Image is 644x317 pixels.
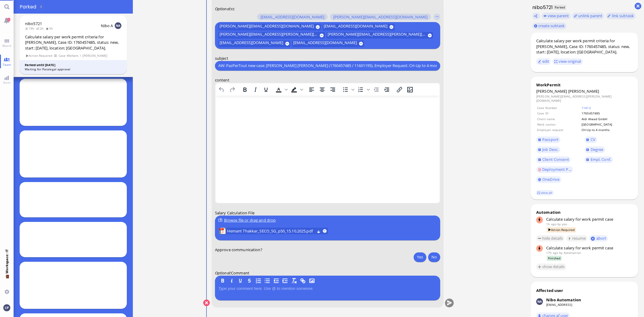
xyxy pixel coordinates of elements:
[382,85,392,94] button: Increase indent
[80,53,82,58] span: /
[582,106,591,110] a: 11412
[237,277,244,284] button: U
[557,222,561,226] span: by
[542,13,571,19] button: view parent
[572,13,604,19] button: unlink parent
[289,85,304,94] div: Background color Black
[228,277,235,284] button: I
[537,127,581,132] td: Employer request
[323,229,327,233] button: remove
[591,137,595,142] span: CV
[227,228,315,234] span: Hemant Thakkar_SECO_SG_p50_15.10.2025.pdf
[536,190,553,195] a: view all
[536,298,543,305] img: Nibo Automation
[537,122,581,127] td: Work canton
[542,147,559,152] span: Job Desc.
[20,3,38,10] span: Parked
[25,53,53,58] span: Action Required
[82,53,107,58] span: [PERSON_NAME]
[317,85,327,94] button: Align center
[536,210,633,215] div: Automation
[58,53,79,58] span: Case Workers
[328,85,338,94] button: Align right
[581,117,632,121] td: Aldi Ahead GmbH
[536,94,633,103] dd: [PERSON_NAME][EMAIL_ADDRESS][PERSON_NAME][DOMAIN_NAME]
[328,32,426,39] span: [PERSON_NAME][EMAIL_ADDRESS][PERSON_NAME][DOMAIN_NAME]
[219,228,226,234] img: Hemant Thakkar_SECO_SG_p50_15.10.2025.pdf
[274,85,289,94] div: Text color Black
[536,58,551,65] button: edit
[101,23,113,28] span: Nibo A
[546,303,572,307] a: [EMAIL_ADDRESS]
[536,235,565,242] button: hide details
[566,235,588,242] button: resume
[250,85,261,94] button: Italic
[589,235,608,242] button: abort
[215,77,229,82] span: content
[215,210,255,216] span: Salary Calculation File
[532,23,566,29] button: create subtask
[231,270,249,276] span: Comment
[536,38,633,55] div: Calculate salary per work permit criteria for [PERSON_NAME], Case ID: 1760457485, status: new, st...
[5,274,9,287] span: 💼 Workspace: IT
[2,80,12,85] span: Stats
[585,146,605,153] a: Degree
[25,21,42,26] a: nibo5721
[215,6,230,11] span: Optional
[536,156,571,163] a: Client Consent
[203,299,210,306] button: Cancel
[306,85,317,94] button: Align left
[546,222,556,226] span: 1h ago
[216,85,227,94] button: Undo
[330,14,431,20] button: [PERSON_NAME][EMAIL_ADDRESS][DOMAIN_NAME]
[612,13,634,18] span: link subtask
[257,14,328,20] button: [EMAIL_ADDRESS][DOMAIN_NAME]
[292,40,364,47] button: [EMAIL_ADDRESS][DOMAIN_NAME]
[333,14,428,19] span: [PERSON_NAME][EMAIL_ADDRESS][DOMAIN_NAME]
[564,251,581,255] span: automation@bluelakelegal.com
[536,82,633,88] div: WorkPermit
[227,85,237,94] button: Redo
[261,85,271,94] button: Underline
[591,147,604,152] span: Degree
[394,85,405,94] button: Insert/edit link
[323,24,395,30] button: [EMAIL_ADDRESS][DOMAIN_NAME]
[215,270,231,276] em: :
[585,156,613,163] a: Empl. Conf.
[25,34,121,51] div: Calculate salary per work permit criteria for [PERSON_NAME], Case ID: 1760457485, status: new, st...
[585,136,597,143] a: CV
[536,176,561,183] a: OneDrive
[240,85,250,94] button: Bold
[405,85,415,94] button: Insert/edit image
[568,88,599,94] span: [PERSON_NAME]
[532,13,540,19] button: Copy ticket nibo5721 link to clipboard
[246,277,253,284] button: S
[536,88,567,94] span: [PERSON_NAME]
[542,157,569,162] span: Client Consent
[1,43,13,48] span: Board
[546,245,633,251] div: Calculate salary for work permit case
[3,304,10,311] img: You
[606,13,636,19] task-group-action-menu: link subtask
[215,6,231,11] em: :
[25,67,122,72] div: Waiting for Paralegal approval
[536,146,560,153] a: Job Desc.
[46,26,55,30] span: 5h
[219,228,328,234] lob-view: Hemant Thakkar_SECO_SG_p50_15.10.2025.pdf
[215,55,228,61] span: subject
[537,105,581,110] td: Case Number
[1,62,13,67] span: Team
[115,22,121,29] img: NA
[553,58,583,65] button: view original
[547,256,562,261] span: Finished
[324,24,387,30] span: [EMAIL_ADDRESS][DOMAIN_NAME]
[25,63,122,67] div: Parked until [DATE]
[8,18,10,21] span: 3
[581,127,632,132] td: CH-Up to 4 months
[542,167,571,172] span: Deployment P...
[591,157,611,162] span: Empl. Conf.
[219,24,314,30] span: [PERSON_NAME][EMAIL_ADDRESS][DOMAIN_NAME]
[414,252,426,262] button: Yes
[219,32,318,39] span: [PERSON_NAME][EMAIL_ADDRESS][PERSON_NAME][DOMAIN_NAME]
